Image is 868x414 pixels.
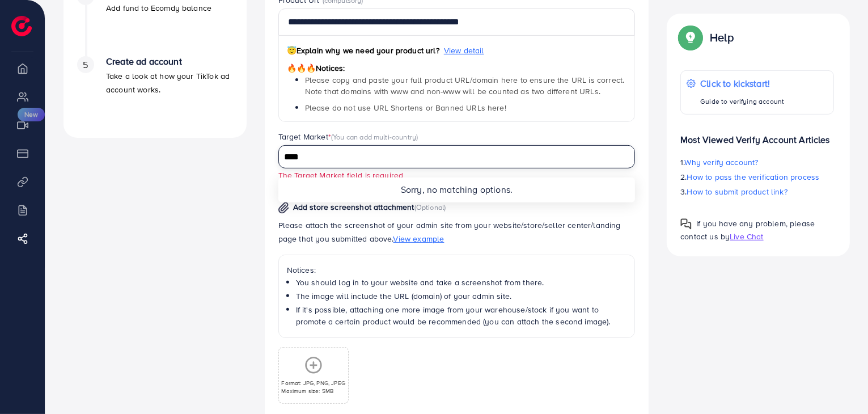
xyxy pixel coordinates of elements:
span: Notices: [287,62,345,74]
span: 😇 [287,45,297,56]
p: 3. [680,185,834,198]
p: Guide to verifying account [700,95,784,108]
p: Take a look at how your TikTok ad account works. [106,69,233,96]
span: 5 [83,58,88,71]
p: 1. [680,155,834,169]
span: (You can add multi-country) [331,132,418,142]
iframe: Chat [820,363,859,405]
div: Search for option [278,145,636,168]
span: Live Chat [730,231,763,242]
h4: Create ad account [106,56,233,67]
span: Why verify account? [685,157,759,168]
span: How to pass the verification process [687,171,820,183]
li: The image will include the URL (domain) of your admin site. [296,290,627,302]
img: img [278,202,289,214]
span: Please copy and paste your full product URL/domain here to ensure the URL is correct. Note that d... [305,74,625,97]
img: Popup guide [680,218,692,230]
span: View detail [444,45,484,56]
p: 2. [680,170,834,184]
span: View example [393,233,444,244]
p: Click to kickstart! [700,77,784,90]
p: Maximum size: 5MB [281,387,345,395]
p: Notices: [287,263,627,277]
label: Target Market [278,131,418,142]
p: Format: JPG, PNG, JPEG [281,379,345,387]
li: Create ad account [63,56,247,124]
li: Sorry, no matching options. [278,178,636,202]
img: logo [11,16,32,36]
img: Popup guide [680,27,701,48]
p: Help [710,31,734,44]
span: How to submit product link? [687,186,787,197]
span: If you have any problem, please contact us by [680,218,815,242]
p: Add fund to Ecomdy balance [106,1,211,15]
span: Explain why we need your product url? [287,45,439,56]
span: Please do not use URL Shortens or Banned URLs here! [305,102,506,113]
input: Search for option [280,149,621,166]
li: You should log in to your website and take a screenshot from there. [296,277,627,288]
span: Add store screenshot attachment [293,201,414,213]
small: The Target Market field is required [278,170,404,180]
p: Most Viewed Verify Account Articles [680,124,834,146]
p: Please attach the screenshot of your admin site from your website/store/seller center/landing pag... [278,218,636,246]
li: If it's possible, attaching one more image from your warehouse/stock if you want to promote a cer... [296,304,627,327]
span: (Optional) [414,202,446,212]
span: 🔥🔥🔥 [287,62,316,74]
